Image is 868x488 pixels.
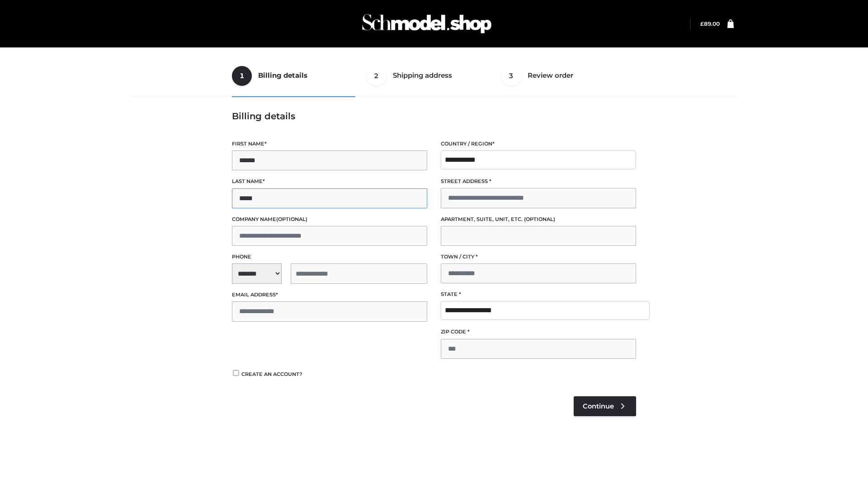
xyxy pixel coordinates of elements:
span: Continue [583,402,614,410]
label: ZIP Code [441,328,636,336]
span: Create an account? [241,371,302,377]
label: Phone [232,253,427,261]
span: (optional) [524,216,555,222]
label: Company name [232,215,427,224]
label: Last name [232,177,427,186]
label: Town / City [441,253,636,261]
input: Create an account? [232,370,240,376]
img: Schmodel Admin 964 [359,6,495,42]
a: £89.00 [700,20,720,27]
label: State [441,290,636,299]
span: £ [700,20,704,27]
span: (optional) [276,216,307,222]
bdi: 89.00 [700,20,720,27]
label: Email address [232,291,427,299]
label: Country / Region [441,140,636,148]
h3: Billing details [232,111,636,122]
label: First name [232,140,427,148]
label: Apartment, suite, unit, etc. [441,215,636,224]
a: Continue [574,396,636,416]
label: Street address [441,177,636,186]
